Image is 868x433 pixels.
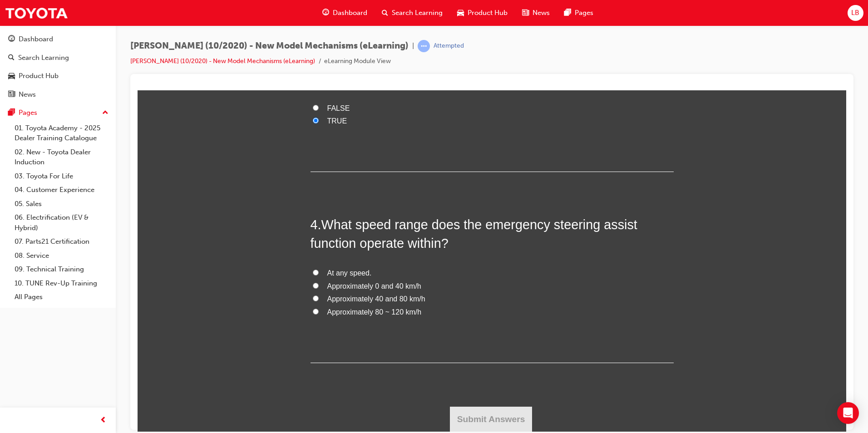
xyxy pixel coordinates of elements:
[11,121,112,145] a: 01. Toyota Academy - 2025 Dealer Training Catalogue
[19,89,36,100] div: News
[382,7,388,19] span: search-icon
[4,31,112,48] a: Dashboard
[19,34,53,44] div: Dashboard
[4,104,112,121] button: Pages
[557,4,601,22] a: pages-iconPages
[11,145,112,169] a: 02. New - Toyota Dealer Induction
[533,8,550,18] span: News
[175,205,181,211] input: Approximately 40 and 80 km/h
[175,192,181,198] input: Approximately 0 and 40 km/h
[175,218,181,224] input: Approximately 80 ~ 120 km/h
[468,8,508,18] span: Product Hub
[175,27,181,33] input: TRUE
[175,179,181,185] input: At any speed.
[19,108,37,118] div: Pages
[175,15,181,20] input: FALSE
[11,262,112,276] a: 09. Technical Training
[8,54,15,62] span: search-icon
[434,42,464,50] div: Attempted
[18,53,69,63] div: Search Learning
[11,197,112,211] a: 05. Sales
[4,29,112,104] button: DashboardSearch LearningProduct HubNews
[190,192,284,200] span: Approximately 0 and 40 km/h
[851,8,859,18] span: LB
[375,4,450,22] a: search-iconSearch Learning
[102,107,108,119] span: up-icon
[4,86,112,103] a: News
[173,127,500,160] span: What speed range does the emergency steering assist function operate within?
[4,49,112,66] a: Search Learning
[522,7,529,19] span: news-icon
[190,27,210,34] span: TRUE
[837,402,859,424] div: Open Intercom Messenger
[315,4,375,22] a: guage-iconDashboard
[392,8,443,18] span: Search Learning
[11,276,112,290] a: 10. TUNE Rev-Up Training
[190,218,284,226] span: Approximately 80 ~ 120 km/h
[11,169,112,183] a: 03. Toyota For Life
[412,41,414,51] span: |
[173,125,536,162] h2: 4 .
[11,211,112,235] a: 06. Electrification (EV & Hybrid)
[575,8,593,18] span: Pages
[11,290,112,304] a: All Pages
[324,56,391,67] li: eLearning Module View
[333,8,367,18] span: Dashboard
[848,5,863,21] button: LB
[457,7,464,19] span: car-icon
[190,179,234,187] span: At any speed.
[8,72,15,80] span: car-icon
[190,14,212,22] span: FALSE
[130,41,409,51] span: [PERSON_NAME] (10/2020) - New Model Mechanisms (eLearning)
[19,71,59,81] div: Product Hub
[418,40,430,52] span: learningRecordVerb_ATTEMPT-icon
[8,109,15,117] span: pages-icon
[5,3,68,23] img: Trak
[190,205,288,212] span: Approximately 40 and 80 km/h
[8,35,15,44] span: guage-icon
[4,68,112,84] a: Product Hub
[515,4,557,22] a: news-iconNews
[564,7,571,19] span: pages-icon
[11,249,112,263] a: 08. Service
[130,57,315,65] a: [PERSON_NAME] (10/2020) - New Model Mechanisms (eLearning)
[322,7,329,19] span: guage-icon
[100,415,107,426] span: prev-icon
[11,183,112,197] a: 04. Customer Experience
[11,235,112,249] a: 07. Parts21 Certification
[450,4,515,22] a: car-iconProduct Hub
[312,316,395,342] button: Submit Answers
[8,91,15,99] span: news-icon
